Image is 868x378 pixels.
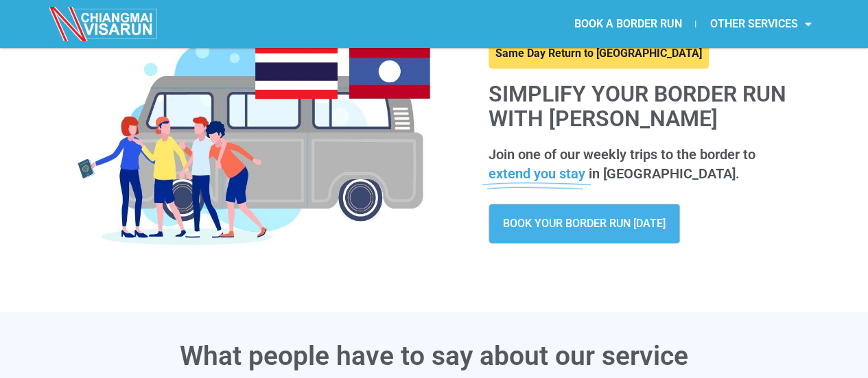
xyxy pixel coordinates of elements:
span: BOOK YOUR BORDER RUN [DATE] [503,218,666,229]
span: in [GEOGRAPHIC_DATA]. [589,165,740,182]
a: BOOK A BORDER RUN [560,8,695,40]
nav: Menu [434,8,825,40]
span: Join one of our weekly trips to the border to [489,146,755,163]
h3: What people have to say about our service [50,343,819,370]
a: OTHER SERVICES [696,8,825,40]
h1: Simplify your border run with [PERSON_NAME] [489,82,805,130]
a: BOOK YOUR BORDER RUN [DATE] [489,204,680,244]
